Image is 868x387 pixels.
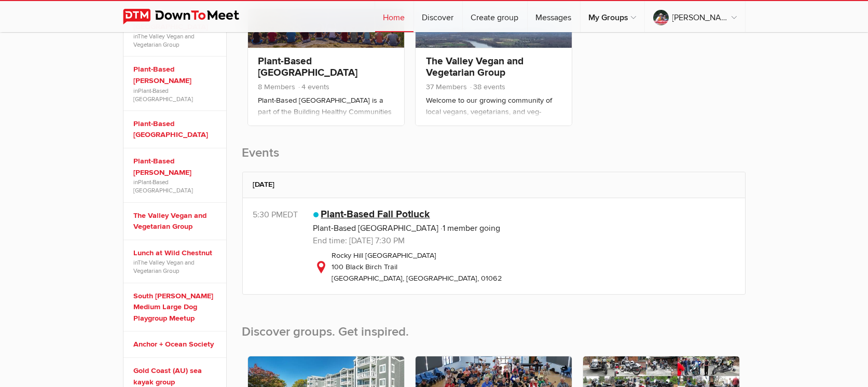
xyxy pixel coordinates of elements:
[242,145,746,172] h2: Events
[258,55,358,79] a: Plant-Based [GEOGRAPHIC_DATA]
[298,82,330,91] span: 4 events
[134,178,194,194] a: Plant-Based [GEOGRAPHIC_DATA]
[581,1,644,32] a: My Groups
[463,1,527,32] a: Create group
[123,9,255,24] img: DownToMeet
[253,209,313,221] div: 5:30 PM
[134,259,195,274] a: The Valley Vegan and Vegetarian Group
[375,1,414,32] a: Home
[134,178,219,195] span: in
[134,339,219,350] a: Anchor + Ocean Society
[321,208,430,220] a: Plant-Based Fall Potluck
[134,247,219,259] a: Lunch at Wild Chestnut
[134,32,219,49] span: in
[242,307,746,351] h2: Discover groups. Get inspired.
[313,250,735,284] div: Rocky Hill [GEOGRAPHIC_DATA] 100 Black Birch Trail [GEOGRAPHIC_DATA], [GEOGRAPHIC_DATA], 01062
[134,64,219,86] a: Plant-Based [PERSON_NAME]
[134,210,219,232] a: The Valley Vegan and Vegetarian Group
[528,1,580,32] a: Messages
[426,55,523,79] a: The Valley Vegan and Vegetarian Group
[414,1,462,32] a: Discover
[134,118,219,141] a: Plant-Based [GEOGRAPHIC_DATA]
[426,82,467,91] span: 37 Members
[253,172,735,197] h2: [DATE]
[134,87,219,103] span: in
[134,87,194,103] a: Plant-Based [GEOGRAPHIC_DATA]
[258,95,394,147] p: Plant-Based [GEOGRAPHIC_DATA] is a part of the Building Healthy Communities Network. The focus of...
[313,236,405,246] span: End time: [DATE] 7:30 PM
[313,223,439,233] a: Plant-Based [GEOGRAPHIC_DATA]
[426,95,561,147] p: Welcome to our growing community of local vegans, vegetarians, and veg-curious people! We host a ...
[134,291,219,324] a: South [PERSON_NAME] Medium Large Dog Playgroup Meetup
[441,223,501,233] span: 1 member going
[258,82,296,91] span: 8 Members
[283,210,298,220] span: America/New_York
[134,33,195,48] a: The Valley Vegan and Vegetarian Group
[134,258,219,275] span: in
[469,82,505,91] span: 38 events
[134,156,219,178] a: Plant-Based [PERSON_NAME]
[645,1,745,32] a: [PERSON_NAME]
